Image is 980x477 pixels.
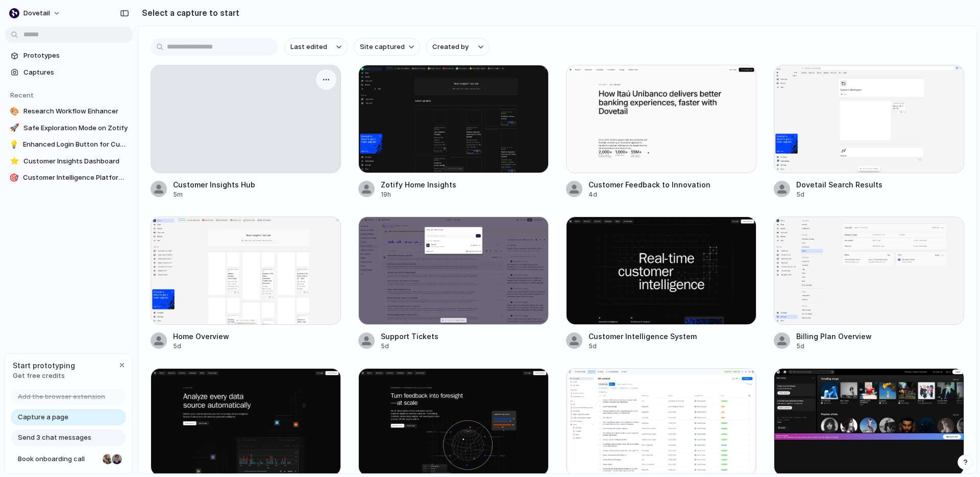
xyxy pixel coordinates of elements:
[290,42,327,52] span: Last edited
[381,331,438,342] div: Support Tickets
[284,38,348,56] button: Last edited
[13,360,75,371] span: Start prototyping
[173,190,255,199] div: 5m
[589,190,710,199] div: 4d
[9,106,19,116] div: 🎨
[18,412,68,422] span: Capture a page
[18,392,105,402] span: Add the browser extension
[5,154,133,169] a: ⭐Customer Insights Dashboard
[102,453,114,465] div: Nicole Kubica
[5,137,133,152] a: 💡Enhanced Login Button for Customer Insights
[173,179,255,190] div: Customer Insights Hub
[354,38,420,56] button: Site captured
[23,106,129,116] span: Research Workflow Enhancer
[5,48,133,63] a: Prototypes
[5,121,133,136] a: 🚀Safe Exploration Mode on Zotify
[360,42,405,52] span: Site captured
[11,451,126,467] a: Book onboarding call
[9,156,19,166] div: ⭐
[23,156,129,166] span: Customer Insights Dashboard
[589,342,697,351] div: 5d
[138,7,239,19] h2: Select a capture to start
[23,123,129,133] span: Safe Exploration Mode on Zotify
[5,104,133,119] a: 🎨Research Workflow Enhancer
[18,433,91,443] span: Send 3 chat messages
[13,371,75,381] span: Get free credits
[5,65,133,80] a: Captures
[796,331,872,342] div: Billing Plan Overview
[23,173,129,183] span: Customer Intelligence Platform Homepage
[381,342,438,351] div: 5d
[23,67,129,78] span: Captures
[23,51,129,61] span: Prototypes
[10,91,34,99] span: Recent
[796,342,872,351] div: 5d
[9,173,19,183] div: 🎯
[796,190,883,199] div: 5d
[5,5,66,21] button: dovetail
[5,170,133,185] a: 🎯Customer Intelligence Platform Homepage
[589,179,710,190] div: Customer Feedback to Innovation
[18,454,99,464] span: Book onboarding call
[589,331,697,342] div: Customer Intelligence System
[9,139,19,150] div: 💡
[111,453,123,465] div: Christian Iacullo
[23,139,129,150] span: Enhanced Login Button for Customer Insights
[432,42,469,52] span: Created by
[381,190,456,199] div: 19h
[173,342,229,351] div: 5d
[426,38,489,56] button: Created by
[796,179,883,190] div: Dovetail Search Results
[381,179,456,190] div: Zotify Home Insights
[9,123,19,133] div: 🚀
[23,8,50,18] span: dovetail
[173,331,229,342] div: Home Overview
